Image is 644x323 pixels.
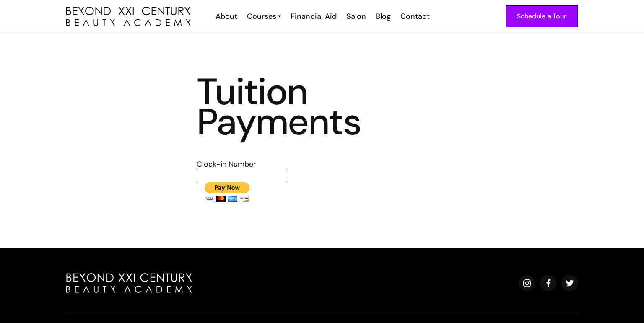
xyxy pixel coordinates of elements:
[346,11,366,22] div: Salon
[341,11,370,22] a: Salon
[66,7,191,26] a: home
[291,11,337,22] div: Financial Aid
[400,11,430,22] div: Contact
[66,273,192,293] img: beyond beauty logo
[247,11,276,22] div: Courses
[247,11,281,22] a: Courses
[517,11,566,22] div: Schedule a Tour
[376,11,391,22] div: Blog
[197,182,257,202] input: PayPal - The safer, easier way to pay online!
[66,7,191,26] img: beyond 21st century beauty academy logo
[395,11,434,22] a: Contact
[370,11,395,22] a: Blog
[506,5,578,27] a: Schedule a Tour
[285,11,341,22] a: Financial Aid
[210,11,241,22] a: About
[197,159,288,170] td: Clock-in Number
[197,77,447,137] h3: Tuition Payments
[216,11,237,22] div: About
